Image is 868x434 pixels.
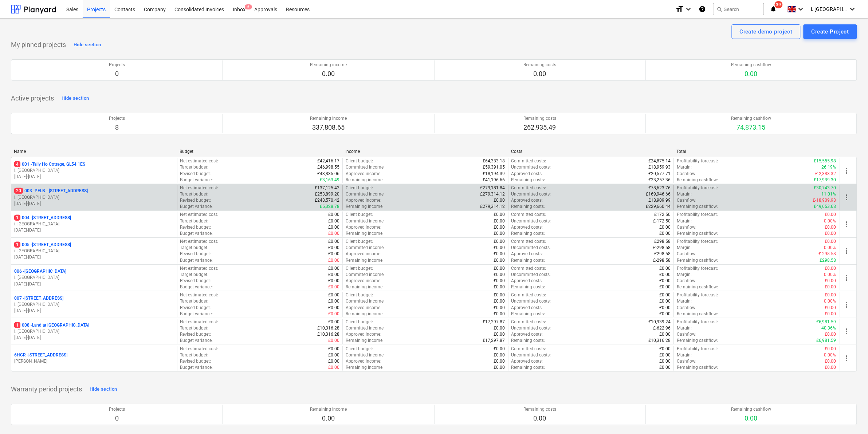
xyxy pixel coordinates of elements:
button: Hide section [60,92,91,104]
p: Committed income : [346,218,385,224]
p: £10,939.24 [648,319,671,325]
p: £0.00 [659,305,671,311]
p: £0.00 [328,212,339,218]
p: Uncommitted costs : [511,298,551,304]
p: Approved costs : [511,278,543,284]
button: Search [713,3,764,15]
i: notifications [770,5,777,13]
p: Remaining costs : [511,311,545,317]
p: £0.00 [494,265,505,272]
p: Budget variance : [180,230,213,237]
p: £78,623.76 [648,185,671,191]
p: Projects [109,115,125,122]
p: Remaining income : [346,257,384,264]
p: £0.00 [659,298,671,304]
p: Revised budget : [180,305,211,311]
div: Name [14,149,174,154]
p: Margin : [677,298,692,304]
p: Target budget : [180,164,209,170]
p: £0.00 [494,230,505,237]
p: Target budget : [180,245,209,251]
span: 20 [14,188,23,194]
p: £3,163.49 [320,177,339,183]
p: Margin : [677,191,692,197]
p: Remaining cashflow : [677,257,718,264]
p: Remaining costs [523,62,556,68]
p: £137,125.42 [315,185,339,191]
p: £17,297.87 [483,319,505,325]
p: Target budget : [180,272,209,278]
p: £20,577.71 [648,171,671,177]
p: Committed costs : [511,185,546,191]
p: i. [GEOGRAPHIC_DATA] [14,328,174,335]
p: £49,653.68 [814,204,836,210]
p: £0.00 [494,305,505,311]
p: 0.00 [731,70,771,78]
p: £0.00 [328,257,339,264]
p: Remaining cashflow : [677,230,718,237]
p: £0.00 [494,292,505,298]
p: i. [GEOGRAPHIC_DATA] [14,221,174,227]
p: Client budget : [346,185,373,191]
p: £0.00 [494,298,505,304]
p: £0.00 [494,224,505,230]
p: £0.00 [659,272,671,278]
p: Client budget : [346,292,373,298]
p: £0.00 [328,284,339,290]
p: £0.00 [494,212,505,218]
p: £0.00 [494,284,505,290]
p: Committed income : [346,298,385,304]
p: Committed costs : [511,212,546,218]
p: Client budget : [346,212,373,218]
p: Profitability forecast : [677,265,718,272]
p: £0.00 [328,265,339,272]
p: £0.00 [328,230,339,237]
i: keyboard_arrow_down [848,5,857,13]
p: 11.01% [822,191,836,197]
p: £298.58 [654,238,671,245]
p: Projects [109,62,125,68]
p: Margin : [677,164,692,170]
p: £298.58 [820,257,836,264]
p: £0.00 [328,305,339,311]
p: Committed costs : [511,265,546,272]
p: £-18,909.98 [813,197,836,204]
button: Hide section [88,383,119,395]
p: Profitability forecast : [677,319,718,325]
p: £0.00 [825,305,836,311]
p: £5,328.78 [320,204,339,210]
span: more_vert [843,354,851,363]
p: Budget variance : [180,204,213,210]
p: £-172.50 [653,218,671,224]
div: Costs [511,149,671,154]
p: 0 [109,70,125,78]
p: Committed income : [346,272,385,278]
div: Income [345,149,505,154]
p: 0.00 [523,70,556,78]
div: 006 -[GEOGRAPHIC_DATA]i. [GEOGRAPHIC_DATA][DATE]-[DATE] [14,268,174,287]
div: Budget [180,149,339,154]
span: more_vert [843,166,851,175]
p: 337,808.65 [310,123,347,132]
p: £0.00 [659,265,671,272]
p: £0.00 [328,298,339,304]
p: i. [GEOGRAPHIC_DATA] [14,248,174,254]
p: Remaining costs : [511,284,545,290]
p: Remaining income [310,115,347,122]
p: Target budget : [180,191,209,197]
p: £-298.58 [653,245,671,251]
p: [DATE] - [DATE] [14,308,174,314]
p: Margin : [677,218,692,224]
p: Revised budget : [180,251,211,257]
p: £17,939.30 [814,177,836,183]
span: 6 [245,4,252,9]
p: Remaining cashflow : [677,177,718,183]
p: Remaining cashflow : [677,311,718,317]
p: £0.00 [659,311,671,317]
p: Remaining income : [346,204,384,210]
p: Revised budget : [180,171,211,177]
p: £0.00 [328,272,339,278]
p: i. [GEOGRAPHIC_DATA] [14,301,174,308]
p: Remaining cashflow : [677,204,718,210]
p: Committed costs : [511,158,546,164]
